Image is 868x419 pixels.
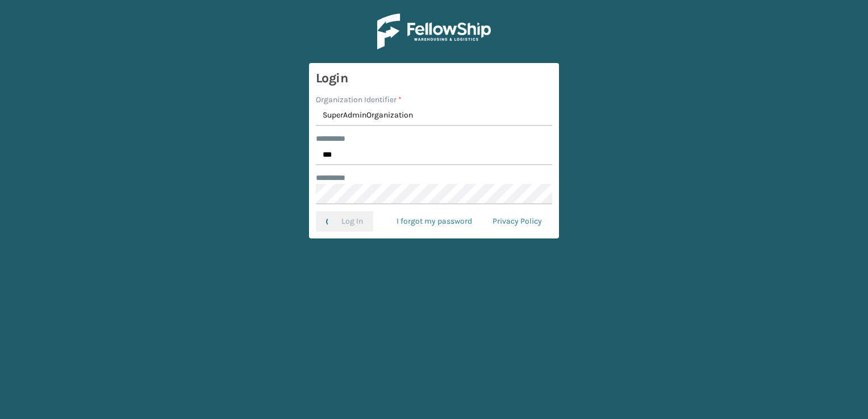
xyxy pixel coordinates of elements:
[377,14,491,49] img: Logo
[316,211,373,232] button: Log In
[316,94,402,106] label: Organization Identifier
[386,211,482,232] a: I forgot my password
[482,211,552,232] a: Privacy Policy
[316,70,552,87] h3: Login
